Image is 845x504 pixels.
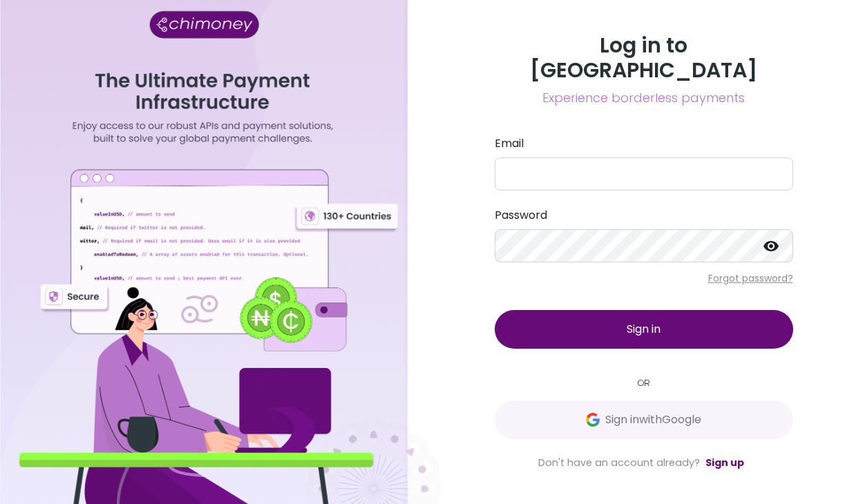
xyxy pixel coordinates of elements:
h3: Log in to [GEOGRAPHIC_DATA] [495,33,793,83]
span: Sign in [627,321,661,337]
p: Forgot password? [495,271,793,285]
small: OR [495,376,793,389]
span: Experience borderless payments [495,88,793,108]
label: Email [495,135,793,152]
img: Google [586,413,600,427]
button: Sign in [495,310,793,349]
span: Sign in with Google [605,411,701,428]
a: Sign up [705,456,744,469]
span: Don't have an account already? [538,456,700,469]
label: Password [495,207,793,224]
button: GoogleSign inwithGoogle [495,400,793,439]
